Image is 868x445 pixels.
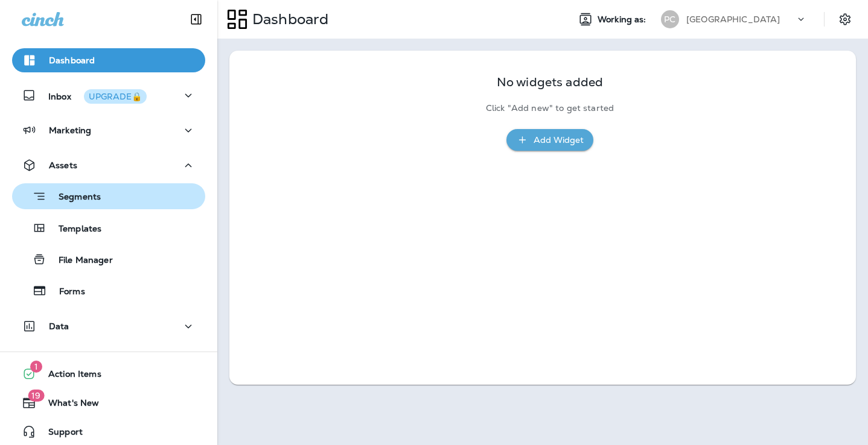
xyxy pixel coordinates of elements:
[46,192,101,204] p: Segments
[12,362,205,386] button: 1Action Items
[12,247,205,272] button: File Manager
[36,427,83,441] span: Support
[36,398,99,412] span: What's New
[12,314,205,338] button: Data
[12,48,205,72] button: Dashboard
[49,321,69,331] p: Data
[686,14,780,24] p: [GEOGRAPHIC_DATA]
[834,8,856,30] button: Settings
[12,215,205,241] button: Templates
[84,89,147,104] button: UPGRADE🔒
[179,7,213,31] button: Collapse Sidebar
[36,369,101,383] span: Action Items
[598,14,649,25] span: Working as:
[46,224,101,235] p: Templates
[506,129,593,151] button: Add Widget
[534,133,584,148] div: Add Widget
[661,10,679,28] div: PC
[46,255,113,267] p: File Manager
[497,77,603,87] p: No widgets added
[30,361,42,373] span: 1
[12,83,205,107] button: InboxUPGRADE🔒
[89,92,142,101] div: UPGRADE🔒
[12,183,205,209] button: Segments
[12,153,205,177] button: Assets
[49,160,77,170] p: Assets
[49,125,91,135] p: Marketing
[12,118,205,142] button: Marketing
[247,10,328,28] p: Dashboard
[28,390,44,402] span: 19
[48,89,147,102] p: Inbox
[12,278,205,303] button: Forms
[47,286,85,298] p: Forms
[49,55,95,65] p: Dashboard
[12,391,205,415] button: 19What's New
[12,420,205,444] button: Support
[486,103,614,113] p: Click "Add new" to get started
